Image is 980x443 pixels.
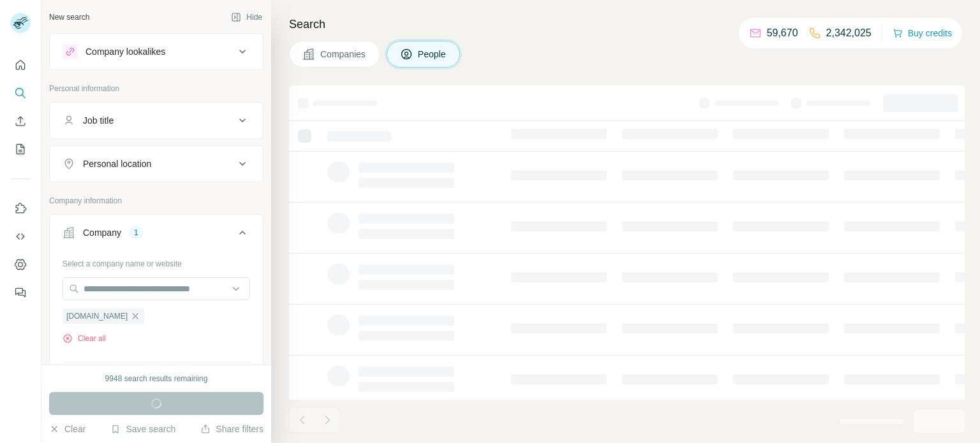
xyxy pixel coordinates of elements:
[85,45,165,58] div: Company lookalikes
[10,82,31,105] button: Search
[289,15,965,33] h4: Search
[83,226,121,239] div: Company
[49,195,264,207] p: Company information
[10,225,31,248] button: Use Surfe API
[66,310,128,322] span: [DOMAIN_NAME]
[63,333,106,344] button: Clear all
[50,105,263,136] button: Job title
[10,138,31,161] button: My lists
[50,217,263,253] button: Company1
[83,114,114,127] div: Job title
[10,253,31,276] button: Dashboard
[105,373,208,384] div: 9948 search results remaining
[222,8,271,27] button: Hide
[10,110,31,133] button: Enrich CSV
[50,36,263,67] button: Company lookalikes
[893,24,952,42] button: Buy credits
[50,149,263,179] button: Personal location
[49,423,85,435] button: Clear
[83,157,151,170] div: Personal location
[200,423,264,435] button: Share filters
[129,227,144,238] div: 1
[320,48,367,61] span: Companies
[826,25,872,41] p: 2,342,025
[63,253,250,270] div: Select a company name or website
[767,25,798,41] p: 59,670
[110,423,175,435] button: Save search
[10,54,31,76] button: Quick start
[10,281,31,304] button: Feedback
[49,11,89,23] div: New search
[49,83,264,94] p: Personal information
[418,48,447,61] span: People
[10,197,31,220] button: Use Surfe on LinkedIn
